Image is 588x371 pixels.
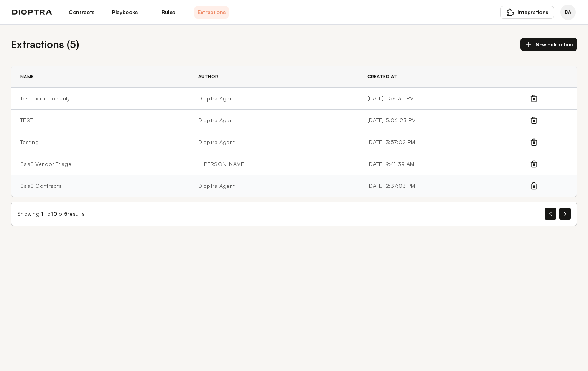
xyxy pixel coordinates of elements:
[108,6,142,19] a: Playbooks
[189,66,358,88] th: Author
[189,88,358,110] td: Dioptra Agent
[64,6,99,19] a: Contracts
[189,175,358,197] td: Dioptra Agent
[12,10,52,15] img: logo
[517,8,548,16] span: Integrations
[51,210,57,217] span: 10
[151,6,185,19] a: Rules
[507,8,514,16] img: puzzle
[560,5,576,20] div: Dioptra Agent
[520,38,577,51] button: New Extraction
[358,88,530,110] td: [DATE] 1:58:35 PM
[559,208,571,220] button: Next
[565,9,571,15] span: DA
[11,175,189,197] td: SaaS Contracts
[189,110,358,131] td: Dioptra Agent
[194,6,229,19] a: Extractions
[358,175,530,197] td: [DATE] 2:37:03 PM
[64,210,68,217] span: 5
[11,37,79,52] h2: Extractions ( 5 )
[358,66,530,88] th: Created At
[11,66,189,88] th: Name
[358,153,530,175] td: [DATE] 9:41:39 AM
[189,153,358,175] td: L [PERSON_NAME]
[17,210,85,218] div: Showing to of results
[500,6,554,19] button: Integrations
[358,131,530,153] td: [DATE] 3:57:02 PM
[358,110,530,131] td: [DATE] 5:06:23 PM
[11,110,189,131] td: TEST
[545,208,556,220] button: Previous
[41,210,43,217] span: 1
[189,131,358,153] td: Dioptra Agent
[11,153,189,175] td: SaaS Vendor Triage
[11,88,189,110] td: Test Extraction July
[11,131,189,153] td: Testing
